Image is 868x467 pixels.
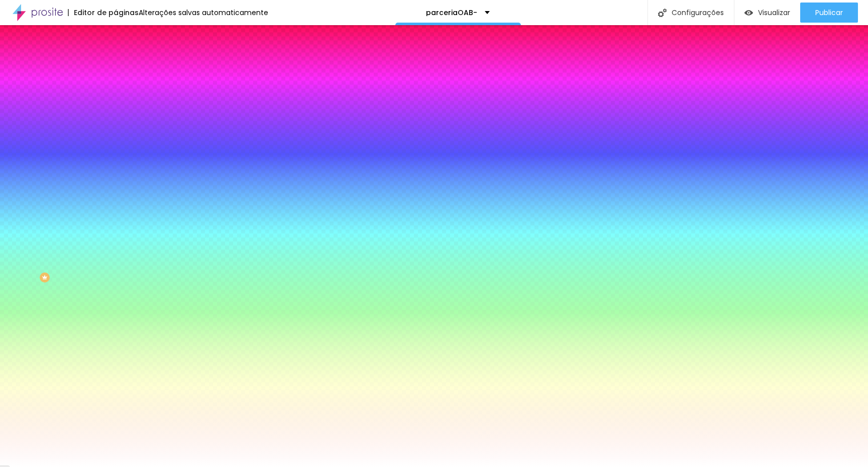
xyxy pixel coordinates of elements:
button: Visualizar [734,3,800,23]
img: Icone [658,9,667,17]
button: Publicar [800,3,858,23]
div: Editor de páginas [68,9,139,16]
span: Publicar [815,9,843,17]
img: view-1.svg [744,9,753,17]
div: Alterações salvas automaticamente [139,9,268,16]
span: Visualizar [758,9,790,17]
p: parceriaOAB- [426,9,477,16]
